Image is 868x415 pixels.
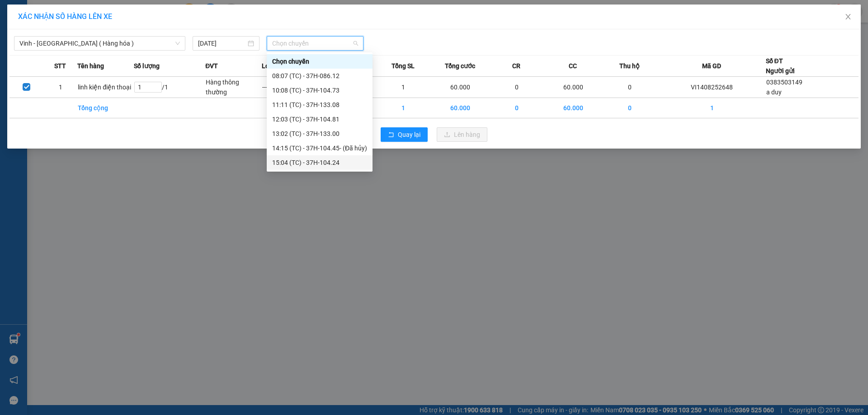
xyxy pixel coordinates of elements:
button: uploadLên hàng [437,127,487,142]
span: Tổng SL [392,61,415,71]
span: STT [54,61,66,71]
span: Tên hàng [77,61,104,71]
div: 15:04 (TC) - 37H-104.24 [272,158,367,168]
td: 60.000 [432,77,488,98]
img: logo [5,49,22,93]
span: Quay lại [398,130,420,140]
td: Hàng thông thường [205,77,262,98]
span: Số lượng [134,61,160,71]
div: 14:15 (TC) - 37H-104.45 - (Đã hủy) [272,143,367,153]
span: rollback [388,131,394,139]
td: 60.000 [545,77,601,98]
td: 60.000 [432,98,488,118]
div: Số ĐT Người gửi [766,56,795,76]
span: Chọn chuyến [272,37,358,50]
td: / 1 [134,77,205,98]
span: close [844,13,852,20]
td: 0 [488,77,545,98]
td: 1 [658,98,766,118]
span: a duy [766,89,782,96]
td: 1 [375,98,432,118]
div: 11:11 (TC) - 37H-133.08 [272,100,367,110]
td: 60.000 [545,98,601,118]
td: VI1408252648 [658,77,766,98]
div: 08:07 (TC) - 37H-086.12 [272,71,367,81]
div: 12:03 (TC) - 37H-104.81 [272,114,367,124]
span: 0383503149 [766,79,802,86]
div: Chọn chuyến [272,56,367,66]
td: --- [262,77,318,98]
strong: CHUYỂN PHÁT NHANH AN PHÚ QUÝ [26,7,91,37]
div: 10:08 (TC) - 37H-104.73 [272,85,367,95]
button: Close [835,5,861,30]
button: rollbackQuay lại [381,127,428,142]
span: XÁC NHẬN SỐ HÀNG LÊN XE [18,12,112,21]
span: ĐVT [205,61,218,71]
input: 14/08/2025 [198,38,246,48]
span: Mã GD [702,61,721,71]
span: Loại hàng [262,61,290,71]
td: 0 [488,98,545,118]
span: CR [512,61,520,71]
span: [GEOGRAPHIC_DATA], [GEOGRAPHIC_DATA] ↔ [GEOGRAPHIC_DATA] [24,38,93,69]
td: 0 [601,77,658,98]
td: 1 [375,77,432,98]
td: Tổng cộng [77,98,134,118]
span: Vinh - Hà Nội ( Hàng hóa ) [19,37,180,50]
span: Tổng cước [445,61,475,71]
div: Chọn chuyến [267,54,373,69]
div: 13:02 (TC) - 37H-133.00 [272,129,367,139]
td: 1 [43,77,77,98]
td: linh kiện điện thoại [77,77,134,98]
td: 0 [601,98,658,118]
span: Thu hộ [619,61,640,71]
span: CC [569,61,577,71]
